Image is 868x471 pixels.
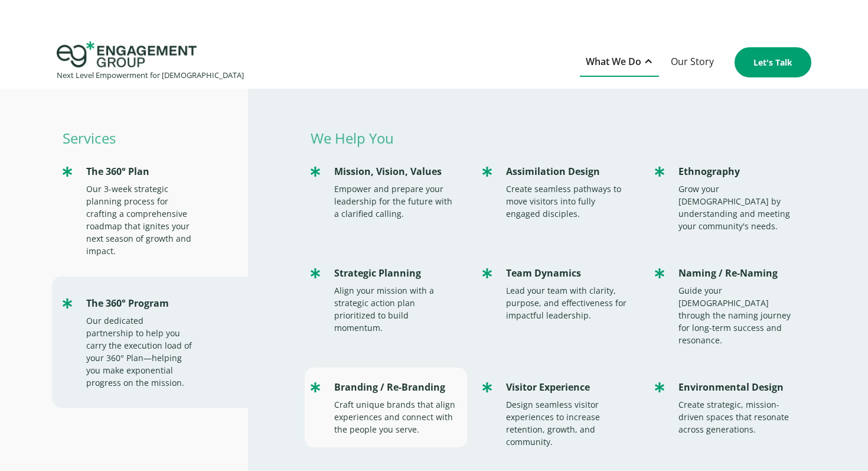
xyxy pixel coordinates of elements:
div: The 360° Plan [86,164,193,180]
a: Assimilation DesignCreate seamless pathways to move visitors into fully engaged disciples. [477,152,639,232]
div: Lead your team with clarity, purpose, and effectiveness for impactful leadership. [506,284,628,321]
div: Align your mission with a strategic action plan prioritized to build momentum. [334,284,456,334]
a: The 360° PlanOur 3-week strategic planning process for crafting a comprehensive roadmap that igni... [57,152,248,269]
p: Services [57,130,248,146]
div: Design seamless visitor experiences to increase retention, growth, and community. [506,398,628,448]
div: Visitor Experience [506,379,628,395]
div: Next Level Empowerment for [DEMOGRAPHIC_DATA] [57,67,244,83]
div: Environmental Design [678,379,800,395]
a: Naming / Re-NamingGuide your [DEMOGRAPHIC_DATA] through the naming journey for long-term success ... [649,254,812,358]
div: The 360° Program [86,295,193,311]
div: Our dedicated partnership to help you carry the execution load of your 360° Plan—helping you make... [86,314,193,389]
a: Strategic PlanningAlign your mission with a strategic action plan prioritized to build momentum. [305,254,468,346]
div: Guide your [DEMOGRAPHIC_DATA] through the naming journey for long-term success and resonance. [678,284,800,346]
div: Create seamless pathways to move visitors into fully engaged disciples. [506,183,628,220]
a: Let's Talk [735,47,811,77]
a: Branding / Re-BrandingCraft unique brands that align experiences and connect with the people you ... [305,368,468,447]
a: Visitor ExperienceDesign seamless visitor experiences to increase retention, growth, and community. [477,368,639,460]
a: Environmental DesignCreate strategic, mission-driven spaces that resonate across generations. [649,368,812,447]
div: Craft unique brands that align experiences and connect with the people you serve. [334,398,456,436]
div: Team Dynamics [506,265,628,281]
div: Branding / Re-Branding [334,379,456,395]
div: Naming / Re-Naming [678,265,800,281]
a: Mission, Vision, ValuesEmpower and prepare your leadership for the future with a clarified calling. [305,152,468,232]
div: Empower and prepare your leadership for the future with a clarified calling. [334,183,456,220]
p: We Help You [305,130,812,146]
div: Strategic Planning [334,265,456,281]
div: Mission, Vision, Values [334,164,456,180]
a: The 360° ProgramOur dedicated partnership to help you carry the execution load of your 360° Plan—... [57,284,248,401]
div: Create strategic, mission-driven spaces that resonate across generations. [678,398,800,436]
a: EthnographyGrow your [DEMOGRAPHIC_DATA] by understanding and meeting your community's needs. [649,152,812,244]
a: home [57,41,244,83]
a: Our Story [665,48,720,77]
img: Engagement Group Logo Icon [57,41,197,67]
a: Team DynamicsLead your team with clarity, purpose, and effectiveness for impactful leadership. [477,254,639,333]
div: Grow your [DEMOGRAPHIC_DATA] by understanding and meeting your community's needs. [678,183,800,232]
div: What We Do [586,54,641,70]
div: Ethnography [678,164,800,180]
div: Our 3-week strategic planning process for crafting a comprehensive roadmap that ignites your next... [86,183,193,257]
div: What We Do [580,48,659,77]
div: Assimilation Design [506,164,628,180]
